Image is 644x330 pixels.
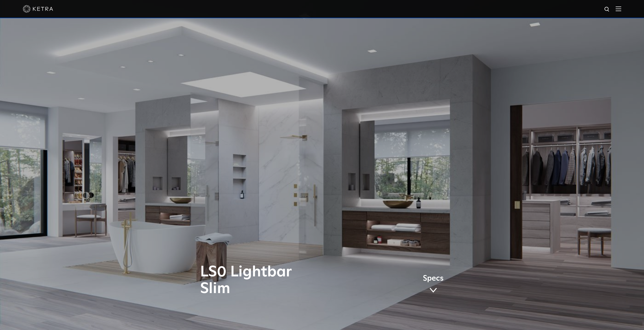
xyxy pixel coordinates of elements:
[200,264,343,297] h1: LS0 Lightbar Slim
[616,6,621,11] img: Hamburger%20Nav.svg
[23,5,53,13] img: ketra-logo-2019-white
[423,275,444,282] span: Specs
[423,275,444,295] a: Specs
[604,6,610,13] img: search icon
